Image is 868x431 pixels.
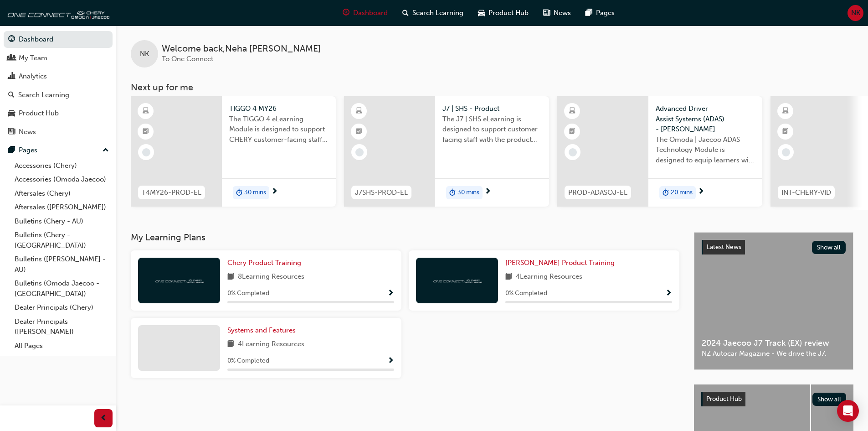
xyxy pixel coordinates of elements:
span: duration-icon [663,187,669,199]
span: Show Progress [665,290,672,298]
span: book-icon [505,271,512,283]
span: car-icon [8,109,15,118]
a: Dealer Principals ([PERSON_NAME]) [11,315,113,339]
a: Bulletins (Omoda Jaecoo - [GEOGRAPHIC_DATA]) [11,276,113,301]
span: Dashboard [353,8,388,18]
span: PROD-ADASOJ-EL [568,187,627,198]
span: booktick-icon [356,126,362,138]
div: Pages [19,145,37,156]
button: Show all [812,393,847,406]
span: Systems and Features [227,326,296,334]
span: booktick-icon [143,126,149,138]
a: Product Hub [4,105,113,122]
span: Show Progress [387,357,394,365]
a: Chery Product Training [227,258,305,268]
a: My Team [4,50,113,67]
a: search-iconSearch Learning [395,4,471,22]
span: 30 mins [244,187,266,198]
span: Welcome back , Neha [PERSON_NAME] [162,44,321,54]
span: INT-CHERY-VID [781,187,831,198]
button: Pages [4,142,113,159]
a: Search Learning [4,87,113,104]
a: Accessories (Chery) [11,159,113,173]
span: learningResourceType_ELEARNING-icon [143,105,149,117]
span: Latest News [707,243,741,251]
span: 0 % Completed [505,288,547,299]
span: TIGGO 4 MY26 [229,104,329,114]
button: Show Progress [387,288,394,299]
span: 30 mins [457,187,479,198]
span: 20 mins [671,187,693,198]
span: 4 Learning Resources [516,271,582,283]
span: Product Hub [488,8,529,18]
div: Analytics [19,71,47,82]
span: 8 Learning Resources [238,271,304,283]
span: up-icon [103,145,109,156]
span: learningResourceType_ELEARNING-icon [356,105,362,117]
span: car-icon [478,7,485,19]
span: News [554,8,571,18]
span: prev-icon [100,413,107,424]
a: Aftersales (Chery) [11,187,113,201]
span: search-icon [402,7,409,19]
span: J7SHS-PROD-EL [355,187,408,198]
a: Bulletins (Chery - [GEOGRAPHIC_DATA]) [11,228,113,252]
span: news-icon [8,128,15,136]
div: News [19,127,36,137]
span: learningRecordVerb_NONE-icon [142,148,150,156]
span: next-icon [271,188,278,196]
span: book-icon [227,339,234,350]
div: My Team [19,53,47,63]
span: booktick-icon [569,126,575,138]
span: NK [851,8,860,18]
span: Search Learning [412,8,463,18]
span: news-icon [543,7,550,19]
a: [PERSON_NAME] Product Training [505,258,618,268]
a: Latest NewsShow all [702,240,846,254]
span: The J7 | SHS eLearning is designed to support customer facing staff with the product and sales in... [442,114,542,145]
span: 4 Learning Resources [238,339,304,350]
button: Show Progress [665,288,672,299]
span: guage-icon [343,7,349,19]
span: T4MY26-PROD-EL [142,187,201,198]
a: PROD-ADASOJ-ELAdvanced Driver Assist Systems (ADAS) - [PERSON_NAME]The Omoda | Jaecoo ADAS Techno... [557,96,762,207]
span: duration-icon [449,187,456,199]
a: news-iconNews [536,4,578,22]
span: guage-icon [8,36,15,44]
a: Product HubShow all [701,392,846,406]
a: News [4,124,113,140]
a: Latest NewsShow all2024 Jaecoo J7 Track (EX) reviewNZ Autocar Magazine - We drive the J7. [694,232,853,370]
a: T4MY26-PROD-ELTIGGO 4 MY26The TIGGO 4 eLearning Module is designed to support CHERY customer-faci... [131,96,336,207]
a: Analytics [4,68,113,85]
span: 2024 Jaecoo J7 Track (EX) review [702,338,846,348]
span: The Omoda | Jaecoo ADAS Technology Module is designed to equip learners with essential knowledge ... [656,135,755,166]
a: guage-iconDashboard [335,4,395,22]
span: Product Hub [706,395,742,403]
span: book-icon [227,271,234,283]
span: next-icon [698,188,704,196]
span: To One Connect [162,55,213,63]
img: oneconnect [154,276,204,285]
a: Dashboard [4,31,113,48]
a: car-iconProduct Hub [471,4,536,22]
span: chart-icon [8,73,15,81]
span: 0 % Completed [227,356,269,366]
span: 0 % Completed [227,288,269,299]
span: NZ Autocar Magazine - We drive the J7. [702,348,846,359]
div: Open Intercom Messenger [837,400,859,422]
div: Search Learning [18,90,69,100]
a: Dealer Principals (Chery) [11,301,113,315]
a: Bulletins ([PERSON_NAME] - AU) [11,252,113,276]
button: Show all [812,241,846,254]
button: Show Progress [387,355,394,367]
button: DashboardMy TeamAnalyticsSearch LearningProduct HubNews [4,29,113,142]
a: J7SHS-PROD-ELJ7 | SHS - ProductThe J7 | SHS eLearning is designed to support customer facing staf... [344,96,549,207]
div: Product Hub [19,108,59,119]
span: learningRecordVerb_NONE-icon [782,148,790,156]
a: Aftersales ([PERSON_NAME]) [11,200,113,214]
span: duration-icon [236,187,242,199]
span: The TIGGO 4 eLearning Module is designed to support CHERY customer-facing staff with the product ... [229,114,329,145]
h3: Next up for me [116,82,868,93]
span: learningRecordVerb_NONE-icon [355,148,364,156]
